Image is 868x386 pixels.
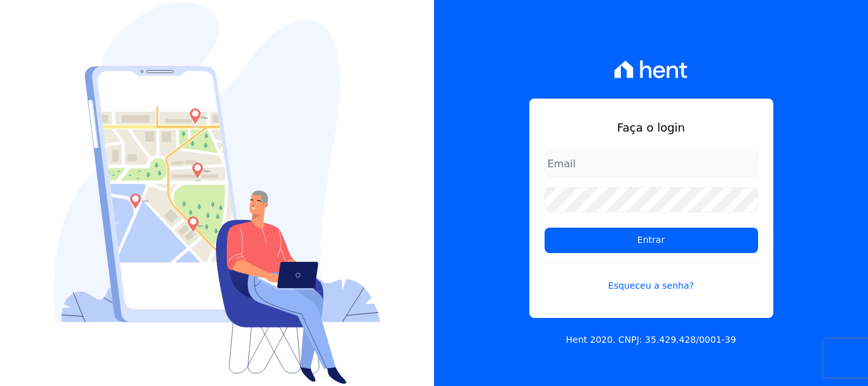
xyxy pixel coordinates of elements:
[545,151,758,177] input: Email
[54,2,381,384] img: Login
[545,119,758,136] h1: Faça o login
[545,228,758,253] input: Entrar
[566,333,736,347] p: Hent 2020. CNPJ: 35.429.428/0001-39
[545,263,758,293] a: Esqueceu a senha?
